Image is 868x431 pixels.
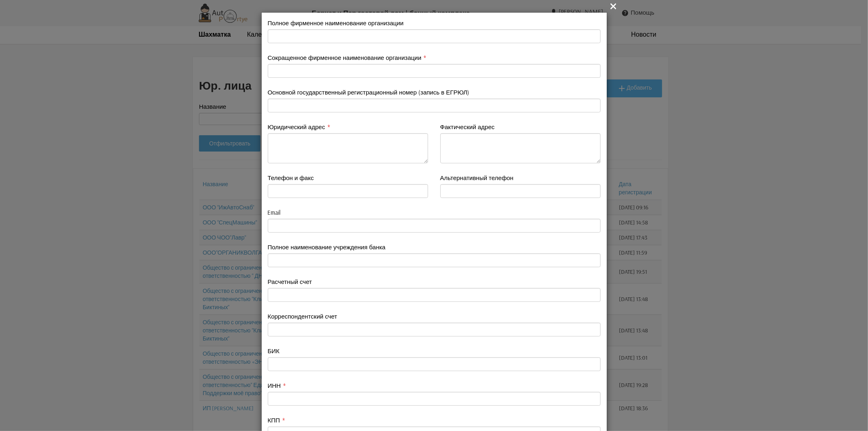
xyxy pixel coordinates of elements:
label: БИК [268,347,280,355]
label: КПП [268,416,280,424]
label: Фактический адрес [440,123,495,131]
label: Расчетный счет [268,277,312,286]
label: Альтернативный телефон [440,174,514,182]
label: Юридический адрес [268,123,325,131]
label: ИНН [268,381,281,390]
button: Close [609,1,619,11]
label: Email [268,208,281,217]
label: Сокращенное фирменное наименование организации [268,53,422,62]
label: Полное фирменное наименование организации [268,19,404,27]
label: Полное наименование учреждения банка [268,243,386,251]
i:  [609,1,619,11]
label: Корреспондентский счет [268,312,337,321]
label: Основной государственный регистрационный номер (запись в ЕГРЮЛ) [268,88,470,97]
label: Телефон и факс [268,174,314,182]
